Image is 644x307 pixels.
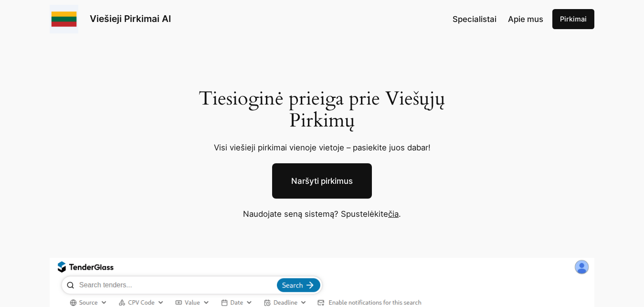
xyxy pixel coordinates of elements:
a: Specialistai [453,13,496,25]
p: Visi viešieji pirkimai vienoje vietoje – pasiekite juos dabar! [187,141,457,154]
a: Naršyti pirkimus [272,163,372,199]
img: Viešieji pirkimai logo [50,5,78,33]
h1: Tiesioginė prieiga prie Viešųjų Pirkimų [187,88,457,132]
p: Naudojate seną sistemą? Spustelėkite . [174,208,470,220]
a: Viešieji Pirkimai AI [90,13,171,24]
a: Apie mus [508,13,543,25]
span: Specialistai [453,14,496,24]
span: Apie mus [508,14,543,24]
a: čia [388,209,399,219]
nav: Navigation [453,13,543,25]
a: Pirkimai [552,9,594,29]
